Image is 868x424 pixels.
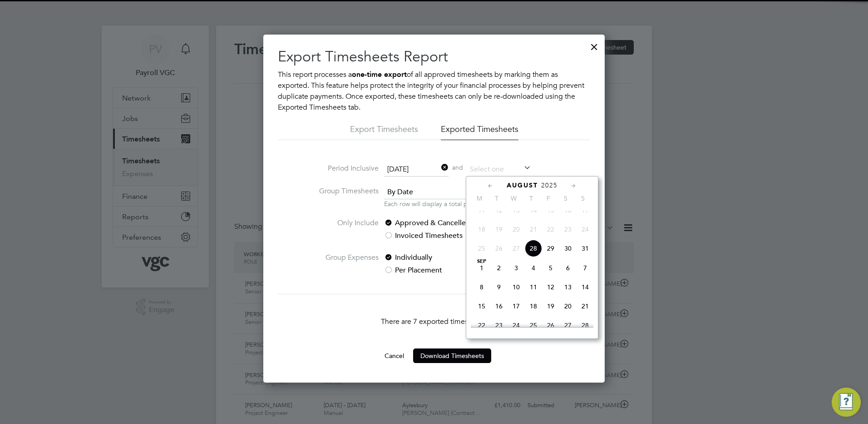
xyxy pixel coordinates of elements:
span: 13 [508,202,525,219]
span: 17 [508,298,525,315]
span: 26 [542,317,559,334]
input: Select one [384,163,449,177]
p: There are 7 exported timesheets. [278,316,590,327]
span: 27 [559,317,577,334]
span: 14 [577,278,594,296]
span: S [557,194,574,202]
span: 30 [559,240,577,257]
span: 18 [473,221,490,238]
label: Invoiced Timesheets [384,230,536,241]
li: Exported Timesheets [441,124,518,140]
h2: Export Timesheets Report [278,47,590,66]
label: Only Include [311,217,379,241]
span: 26 [490,240,508,257]
span: 13 [559,278,577,296]
span: 6 [559,259,577,277]
span: 21 [525,221,542,238]
span: 15 [473,298,490,315]
span: 16 [490,298,508,315]
label: Individually [384,252,536,263]
span: 4 [525,259,542,277]
p: This report processes a of all approved timesheets by marking them as exported. This feature help... [278,69,590,113]
span: 16 [559,202,577,219]
span: 31 [577,240,594,257]
span: 28 [577,317,594,334]
span: S [574,194,592,202]
span: 20 [559,298,577,315]
span: 18 [525,298,542,315]
span: W [505,194,523,202]
span: 7 [577,259,594,277]
span: 14 [525,202,542,219]
span: 21 [577,298,594,315]
span: 15 [542,202,559,219]
span: 23 [559,221,577,238]
span: 12 [542,278,559,296]
span: 8 [473,278,490,296]
span: 2025 [541,182,557,189]
span: 2 [490,259,508,277]
span: 29 [542,240,559,257]
span: 28 [525,240,542,257]
span: 3 [508,259,525,277]
span: 19 [490,221,508,238]
button: Cancel [377,348,411,363]
span: T [523,194,540,202]
span: 12 [490,202,508,219]
span: 27 [508,240,525,257]
span: 5 [542,259,559,277]
span: By Date [384,186,473,199]
span: 1 [473,259,490,277]
span: 19 [542,298,559,315]
span: and [449,163,467,177]
button: Download Timesheets [413,348,491,363]
span: 22 [542,221,559,238]
span: T [488,194,505,202]
span: 24 [577,221,594,238]
label: Approved & Cancelled Timesheets [384,217,536,228]
span: Sep [473,259,490,264]
span: 20 [508,221,525,238]
span: 9 [490,278,508,296]
label: Period Inclusive [311,163,379,175]
button: Engage Resource Center [832,388,861,417]
span: 23 [490,317,508,334]
input: Select one [467,163,531,177]
label: Per Placement [384,265,536,276]
span: 17 [577,202,594,219]
label: Group Expenses [311,252,379,276]
span: 11 [473,202,490,219]
span: 25 [525,317,542,334]
p: Each row will display a total per date per worker [384,199,522,208]
span: 24 [508,317,525,334]
li: Export Timesheets [350,124,418,140]
span: 25 [473,240,490,257]
span: M [471,194,488,202]
span: 22 [473,317,490,334]
b: one-time export [352,70,407,79]
label: Group Timesheets [311,186,379,207]
span: August [507,182,538,189]
span: 11 [525,278,542,296]
span: 10 [508,278,525,296]
span: F [540,194,557,202]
